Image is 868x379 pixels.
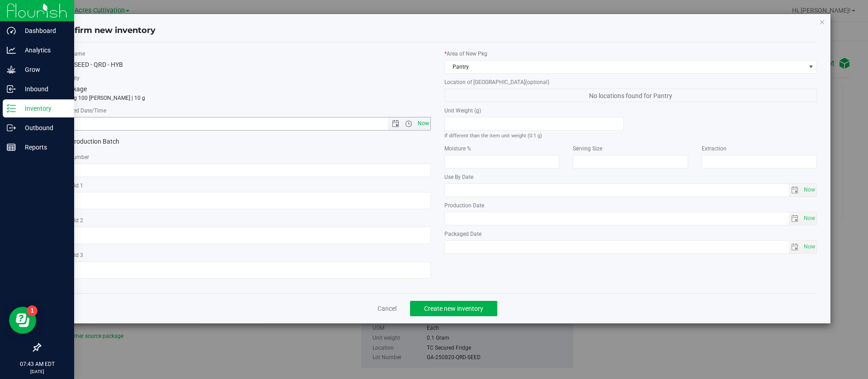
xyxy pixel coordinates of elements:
[445,61,806,73] span: Pantry
[58,137,237,146] label: Production Batch
[702,145,817,153] label: Extraction
[58,25,156,37] h4: Confirm new inventory
[16,122,70,133] p: Outbound
[16,25,70,36] p: Dashboard
[4,368,70,375] p: [DATE]
[444,173,817,181] label: Use By Date
[377,304,396,313] a: Cancel
[444,50,817,58] label: Area of New Pkg
[424,305,483,312] span: Create new inventory
[802,212,816,225] span: select
[27,305,38,316] iframe: Resource center unread badge
[7,46,16,55] inline-svg: Analytics
[58,216,431,225] label: Ref Field 2
[444,201,817,210] label: Production Date
[573,145,688,153] label: Serving Size
[58,50,431,58] label: Item Name
[388,120,403,127] span: Open the date view
[444,89,817,102] span: No locations found for Pantry
[16,84,70,94] p: Inbound
[7,84,16,94] inline-svg: Inbound
[802,240,817,253] span: Set Current date
[444,133,542,139] small: If different than the item unit weight (0.1 g)
[444,230,817,238] label: Packaged Date
[58,153,431,161] label: Lot Number
[802,183,817,197] span: Set Current date
[9,307,36,334] iframe: Resource center
[16,45,70,56] p: Analytics
[58,94,431,102] p: totaling 100 [PERSON_NAME] | 10 g
[16,142,70,153] p: Reports
[7,143,16,152] inline-svg: Reports
[58,60,431,70] div: EAC - SEED - QRD - HYB
[525,79,549,85] span: (optional)
[410,301,497,316] button: Create new inventory
[802,184,816,197] span: select
[58,251,431,259] label: Ref Field 3
[401,120,416,127] span: Open the time view
[7,26,16,35] inline-svg: Dashboard
[16,103,70,114] p: Inventory
[802,212,817,225] span: Set Current date
[789,184,802,197] span: select
[444,145,560,153] label: Moisture %
[789,241,802,253] span: select
[7,104,16,113] inline-svg: Inventory
[4,360,70,368] p: 07:43 AM EDT
[58,107,431,115] label: Created Date/Time
[7,123,16,132] inline-svg: Outbound
[58,182,431,190] label: Ref Field 1
[16,64,70,75] p: Grow
[802,241,816,253] span: select
[415,117,431,130] span: Set Current date
[7,65,16,74] inline-svg: Grow
[444,107,624,115] label: Unit Weight (g)
[58,74,431,82] label: Total Qty
[444,78,817,86] label: Location of [GEOGRAPHIC_DATA]
[789,212,802,225] span: select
